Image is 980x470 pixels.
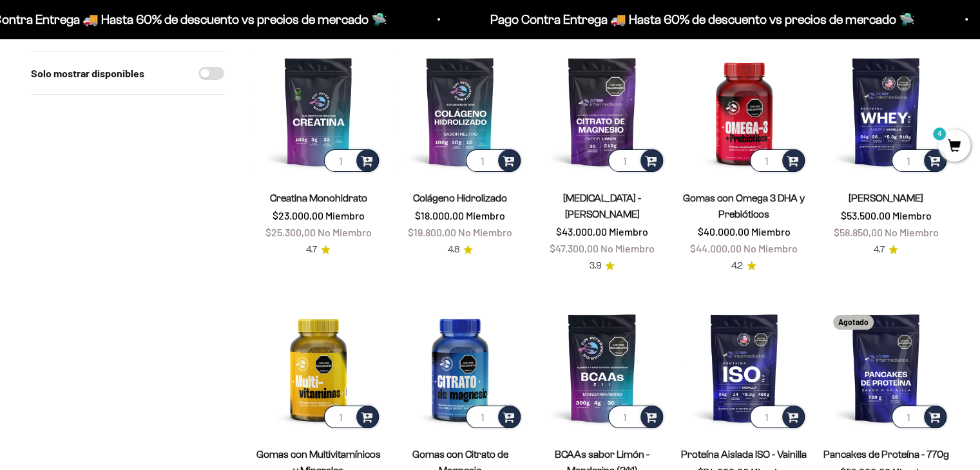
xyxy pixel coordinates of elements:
a: Creatina Monohidrato [270,193,367,203]
a: 4.24.2 de 5.0 estrellas [731,259,756,273]
span: 4.7 [874,243,885,257]
a: Colágeno Hidrolizado [413,193,507,203]
a: 4.74.7 de 5.0 estrellas [874,243,898,257]
a: [PERSON_NAME] [849,193,923,203]
span: 4.2 [731,259,743,273]
span: Miembro [466,209,505,221]
span: $19.800,00 [408,226,456,238]
a: 4.84.8 de 5.0 estrellas [448,243,473,257]
span: $25.300,00 [265,226,316,238]
span: Miembro [609,225,648,238]
span: No Miembro [884,226,938,238]
span: No Miembro [600,242,655,254]
a: Gomas con Omega 3 DHA y Prebióticos [683,193,805,220]
span: $58.850,00 [833,226,882,238]
label: Solo mostrar disponibles [31,65,144,82]
mark: 4 [932,126,947,142]
span: 4.7 [306,243,317,257]
a: [MEDICAL_DATA] - [PERSON_NAME] [563,193,641,220]
span: Miembro [325,209,365,221]
a: Pancakes de Proteína - 770g [823,449,948,460]
span: Miembro [751,225,791,238]
span: Miembro [892,209,931,221]
span: No Miembro [744,242,798,254]
span: 3.9 [589,259,601,273]
a: Proteína Aislada ISO - Vainilla [681,449,807,460]
span: $23.000,00 [273,209,323,221]
span: $43.000,00 [556,225,607,238]
span: $47.300,00 [550,242,599,254]
a: 4 [938,140,970,154]
span: $40.000,00 [698,225,749,238]
p: Pago Contra Entrega 🚚 Hasta 60% de descuento vs precios de mercado 🛸 [481,9,905,30]
span: No Miembro [458,226,512,238]
span: $44.000,00 [690,242,742,254]
a: 4.74.7 de 5.0 estrellas [306,243,331,257]
span: No Miembro [318,226,372,238]
a: 3.93.9 de 5.0 estrellas [589,259,615,273]
span: $18.000,00 [415,209,464,221]
span: 4.8 [448,243,459,257]
span: $53.500,00 [840,209,890,221]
